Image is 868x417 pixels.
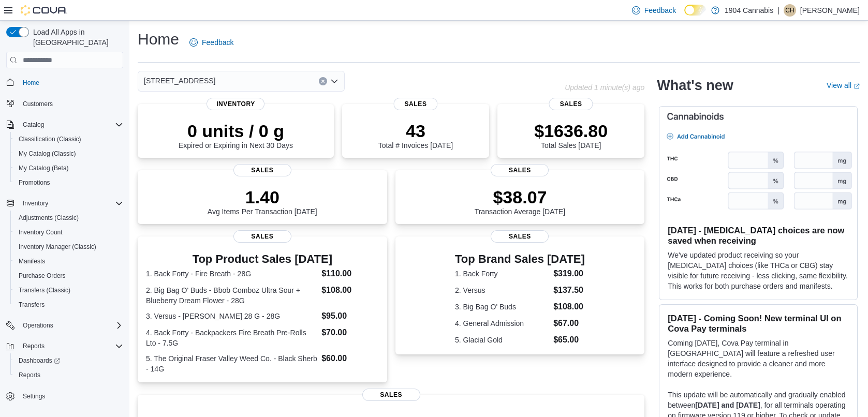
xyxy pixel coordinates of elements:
span: Operations [23,321,53,330]
span: Classification (Classic) [19,135,81,143]
dd: $137.50 [553,284,585,296]
span: Transfers [14,299,123,311]
strong: [DATE] and [DATE] [695,401,760,409]
dt: 3. Versus - [PERSON_NAME] 28 G - 28G [146,311,317,321]
span: Transfers [19,301,45,309]
button: Inventory [2,196,127,211]
span: Dashboards [14,354,123,367]
h2: What's new [657,77,733,94]
span: Catalog [19,118,123,131]
span: Feedback [644,5,676,16]
span: Transfers (Classic) [14,284,123,296]
span: Settings [23,392,45,400]
a: Settings [19,390,49,403]
span: Adjustments (Classic) [19,214,79,222]
span: [STREET_ADDRESS] [144,75,215,87]
span: Purchase Orders [14,270,123,282]
input: Dark Mode [684,5,706,16]
span: Reports [23,342,45,350]
span: Inventory [19,197,123,210]
span: Catalog [23,121,44,129]
svg: External link [854,83,860,90]
span: Inventory [207,98,264,110]
button: Reports [19,340,49,352]
button: Inventory Manager (Classic) [10,240,127,254]
button: Promotions [10,175,127,190]
span: Reports [14,369,123,381]
button: Classification (Classic) [10,132,127,146]
button: Catalog [2,117,127,132]
p: 0 units / 0 g [179,121,293,141]
dt: 3. Big Bag O' Buds [455,302,549,312]
a: Home [19,77,43,89]
div: Total # Invoices [DATE] [378,121,453,150]
h3: Top Product Sales [DATE] [146,253,379,265]
p: Coming [DATE], Cova Pay terminal in [GEOGRAPHIC_DATA] will feature a refreshed user interface des... [668,338,849,379]
div: Avg Items Per Transaction [DATE] [208,187,317,216]
button: Operations [19,319,57,332]
button: Catalog [19,118,48,131]
p: We've updated product receiving so your [MEDICAL_DATA] choices (like THCa or CBG) stay visible fo... [668,250,849,291]
button: Purchase Orders [10,269,127,283]
dt: 2. Versus [455,285,549,295]
span: Reports [19,371,40,379]
span: Promotions [14,176,123,189]
p: 1904 Cannabis [725,4,773,17]
div: Total Sales [DATE] [534,121,608,150]
button: Adjustments (Classic) [10,211,127,225]
a: Transfers [14,299,49,311]
span: Reports [19,340,123,352]
span: Manifests [14,255,123,267]
div: Courtnay Huculak [784,4,796,17]
button: Operations [2,318,127,333]
span: Customers [19,97,123,110]
dt: 2. Big Bag O' Buds - Bbob Comboz Ultra Sour + Blueberry Dream Flower - 28G [146,285,317,306]
img: Cova [21,5,67,16]
span: Home [19,76,123,88]
p: $38.07 [475,187,566,207]
p: Updated 1 minute(s) ago [565,83,644,92]
a: Classification (Classic) [14,133,85,145]
span: Transfers (Classic) [19,286,70,294]
span: CH [785,4,794,17]
a: Promotions [14,176,54,189]
h1: Home [138,29,179,50]
button: Settings [2,389,127,404]
dd: $319.00 [553,267,585,280]
a: Reports [14,369,45,381]
a: My Catalog (Classic) [14,147,80,160]
button: Open list of options [330,77,339,85]
dt: 4. General Admission [455,318,549,329]
a: Transfers (Classic) [14,284,75,296]
a: Manifests [14,255,49,267]
button: Inventory [19,197,52,210]
span: Load All Apps in [GEOGRAPHIC_DATA] [29,27,123,48]
span: Settings [19,390,123,403]
dd: $95.00 [321,310,378,322]
button: Clear input [319,77,327,85]
a: Inventory Count [14,226,67,239]
span: Feedback [202,37,233,48]
span: Classification (Classic) [14,133,123,145]
span: Manifests [19,257,45,265]
span: Purchase Orders [19,272,66,280]
p: 1.40 [208,187,317,207]
a: Feedback [185,32,238,53]
dt: 4. Back Forty - Backpackers Fire Breath Pre-Rolls Lto - 7.5G [146,327,317,348]
dd: $110.00 [321,267,378,280]
span: Inventory Manager (Classic) [14,241,123,253]
div: Transaction Average [DATE] [475,187,566,216]
dd: $67.00 [553,317,585,330]
dd: $60.00 [321,352,378,365]
a: View allExternal link [827,81,860,90]
dt: 1. Back Forty [455,269,549,279]
span: Adjustments (Classic) [14,212,123,224]
span: Sales [233,164,291,176]
button: Reports [2,339,127,353]
a: Dashboards [14,354,64,367]
button: Customers [2,96,127,111]
p: [PERSON_NAME] [800,4,860,17]
span: My Catalog (Beta) [14,162,123,174]
span: My Catalog (Beta) [19,164,69,172]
